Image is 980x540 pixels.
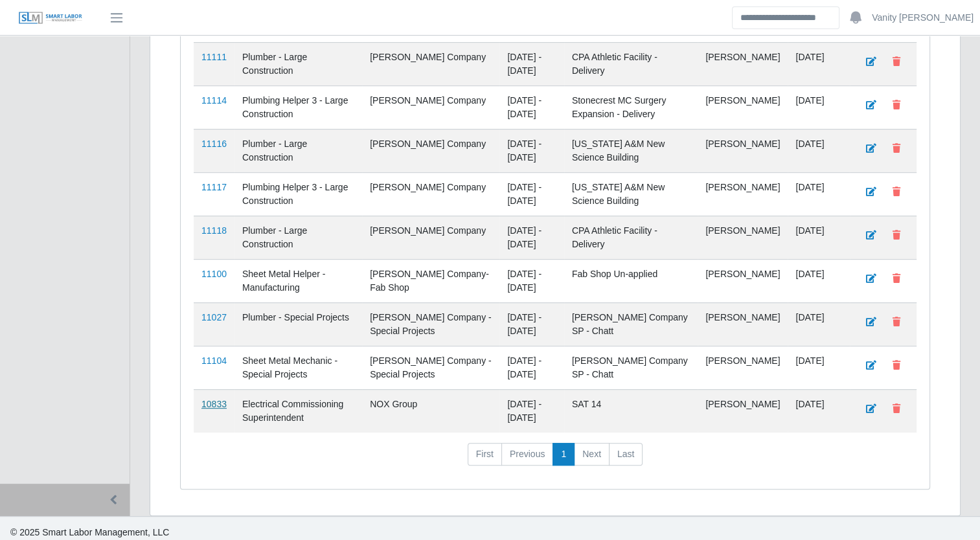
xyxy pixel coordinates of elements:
td: Plumber - Special Projects [234,302,362,346]
td: [DATE] - [DATE] [499,216,564,259]
td: [PERSON_NAME] Company [362,129,499,172]
a: Vanity [PERSON_NAME] [872,11,974,25]
td: [DATE] - [DATE] [499,172,564,216]
a: 11104 [201,355,227,366]
td: [DATE] [788,172,850,216]
td: Plumber - Large Construction [234,216,362,259]
td: [DATE] - [DATE] [499,85,564,129]
a: 1 [553,443,575,466]
td: [PERSON_NAME] [698,389,788,433]
td: [PERSON_NAME] [698,129,788,172]
td: NOX Group [362,389,499,433]
td: [DATE] [788,389,850,433]
td: [DATE] [788,216,850,259]
td: [PERSON_NAME] [698,346,788,389]
td: [DATE] - [DATE] [499,302,564,346]
td: Fab Shop Un-applied [564,259,698,302]
td: [DATE] [788,259,850,302]
td: Plumber - Large Construction [234,129,362,172]
td: [DATE] [788,85,850,129]
td: Plumber - Large Construction [234,42,362,85]
a: 11111 [201,52,227,62]
a: 11117 [201,182,227,192]
td: [DATE] [788,42,850,85]
a: 10833 [201,399,227,409]
td: [PERSON_NAME] Company - Special Projects [362,302,499,346]
a: 11116 [201,139,227,149]
td: [PERSON_NAME] [698,85,788,129]
td: [DATE] - [DATE] [499,389,564,433]
td: [PERSON_NAME] Company [362,42,499,85]
a: 11100 [201,269,227,279]
td: [US_STATE] A&M New Science Building [564,129,698,172]
td: [PERSON_NAME] Company - Special Projects [362,346,499,389]
td: [PERSON_NAME] Company [362,216,499,259]
a: 11027 [201,312,227,322]
td: [DATE] [788,302,850,346]
td: [PERSON_NAME] [698,216,788,259]
td: Plumbing Helper 3 - Large Construction [234,172,362,216]
img: SLM Logo [18,11,83,25]
td: SAT 14 [564,389,698,433]
td: Electrical Commissioning Superintendent [234,389,362,433]
td: [DATE] [788,129,850,172]
td: [DATE] - [DATE] [499,259,564,302]
td: [PERSON_NAME] Company SP - Chatt [564,302,698,346]
td: [DATE] - [DATE] [499,129,564,172]
td: [PERSON_NAME] Company- Fab Shop [362,259,499,302]
td: [PERSON_NAME] [698,172,788,216]
td: [PERSON_NAME] Company SP - Chatt [564,346,698,389]
td: Stonecrest MC Surgery Expansion - Delivery [564,85,698,129]
nav: pagination [194,443,917,477]
td: [DATE] - [DATE] [499,42,564,85]
td: [PERSON_NAME] Company [362,172,499,216]
td: [DATE] [788,346,850,389]
td: [DATE] - [DATE] [499,346,564,389]
td: Sheet Metal Mechanic - Special Projects [234,346,362,389]
td: CPA Athletic Facility - Delivery [564,216,698,259]
td: [PERSON_NAME] [698,259,788,302]
td: CPA Athletic Facility - Delivery [564,42,698,85]
a: 11114 [201,95,227,106]
a: 11118 [201,225,227,236]
input: Search [732,6,839,29]
td: Plumbing Helper 3 - Large Construction [234,85,362,129]
span: © 2025 Smart Labor Management, LLC [10,527,169,537]
td: [PERSON_NAME] Company [362,85,499,129]
td: [PERSON_NAME] [698,302,788,346]
td: [US_STATE] A&M New Science Building [564,172,698,216]
td: [PERSON_NAME] [698,42,788,85]
td: Sheet Metal Helper - Manufacturing [234,259,362,302]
